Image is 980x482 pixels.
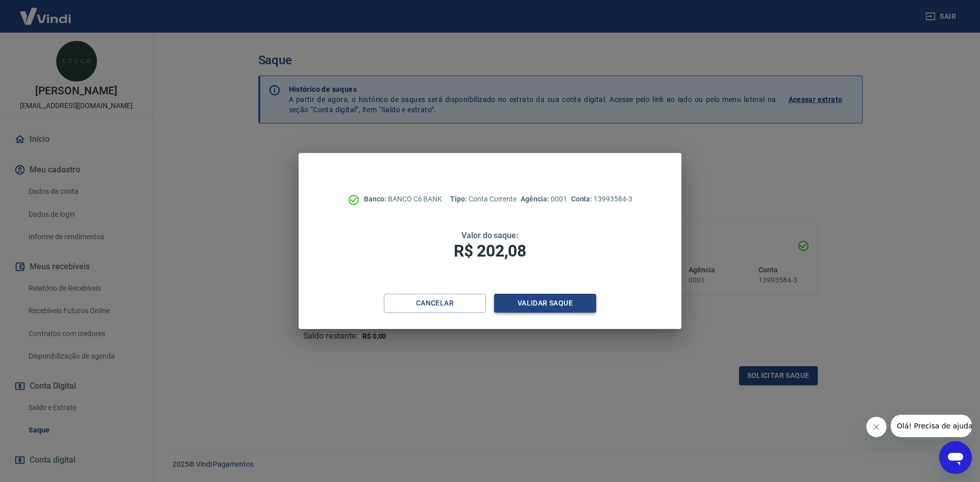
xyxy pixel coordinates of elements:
[364,195,388,203] span: Banco:
[450,195,469,203] span: Tipo:
[6,7,86,15] span: Olá! Precisa de ajuda?
[571,195,594,203] span: Conta:
[384,294,486,313] button: Cancelar
[461,231,519,240] span: Valor do saque:
[450,194,517,205] p: Conta Corrente
[571,194,632,205] p: 13993584-3
[866,417,887,437] iframe: Fechar mensagem
[521,194,567,205] p: 0001
[891,415,972,437] iframe: Mensagem da empresa
[521,195,551,203] span: Agência:
[939,441,972,474] iframe: Botão para abrir a janela de mensagens
[364,194,442,205] p: BANCO C6 BANK
[494,294,596,313] button: Validar saque
[454,241,526,261] span: R$ 202,08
